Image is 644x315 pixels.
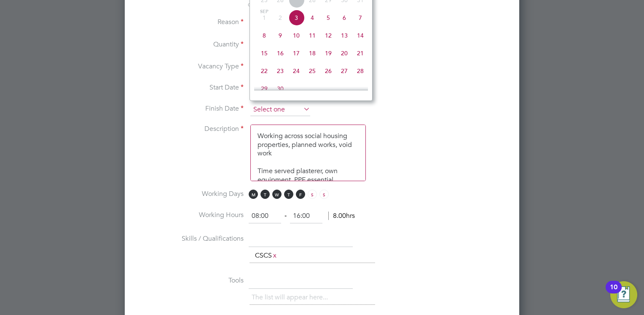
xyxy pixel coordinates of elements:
[272,45,288,61] span: 16
[256,10,272,26] span: 1
[138,190,244,198] label: Working Days
[256,63,272,79] span: 22
[352,10,368,26] span: 7
[308,190,317,199] span: S
[283,212,288,220] span: ‐
[336,10,352,26] span: 6
[138,104,244,113] label: Finish Date
[328,212,355,220] span: 8.00hrs
[352,63,368,79] span: 28
[352,45,368,61] span: 21
[352,27,368,43] span: 14
[249,190,258,199] span: M
[319,190,329,199] span: S
[138,234,244,243] label: Skills / Qualifications
[304,10,320,26] span: 4
[272,63,288,79] span: 23
[138,62,244,71] label: Vacancy Type
[336,45,352,61] span: 20
[336,63,352,79] span: 27
[320,45,336,61] span: 19
[272,190,282,199] span: W
[138,40,244,49] label: Quantity
[256,27,272,43] span: 8
[336,27,352,43] span: 13
[256,81,272,97] span: 29
[320,10,336,26] span: 5
[138,83,244,92] label: Start Date
[272,10,288,26] span: 2
[138,18,244,27] label: Reason
[252,292,331,303] li: The list will appear here...
[610,281,637,308] button: Open Resource Center, 10 new notifications
[272,81,288,97] span: 30
[272,27,288,43] span: 9
[284,190,293,199] span: T
[260,190,270,199] span: T
[304,27,320,43] span: 11
[296,190,305,199] span: F
[288,27,304,43] span: 10
[138,125,244,133] label: Description
[610,287,617,298] div: 10
[138,211,244,220] label: Working Hours
[304,63,320,79] span: 25
[250,103,310,116] input: Select one
[304,45,320,61] span: 18
[290,209,322,224] input: 17:00
[272,250,278,261] a: x
[320,27,336,43] span: 12
[252,250,281,261] li: CSCS
[288,45,304,61] span: 17
[288,10,304,26] span: 3
[288,63,304,79] span: 24
[256,10,272,14] span: Sep
[138,276,244,285] label: Tools
[256,45,272,61] span: 15
[249,209,281,224] input: 08:00
[320,63,336,79] span: 26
